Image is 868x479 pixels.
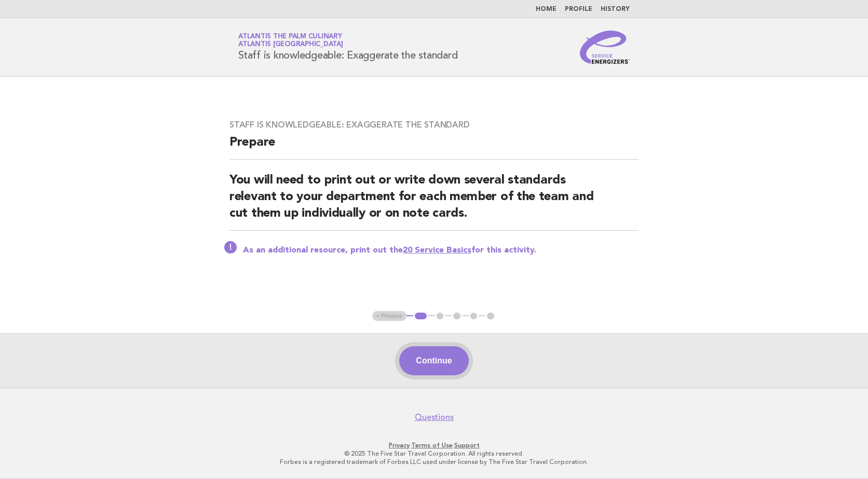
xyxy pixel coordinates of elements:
[565,6,592,12] a: Profile
[229,134,639,160] h2: Prepare
[389,442,410,449] a: Privacy
[403,246,471,255] a: 20 Service Basics
[454,442,480,449] a: Support
[243,245,639,256] p: As an additional resource, print out the for this activity.
[116,449,752,458] p: © 2025 The Five Star Travel Corporation. All rights reserved.
[415,412,454,422] a: Questions
[238,34,457,61] h1: Staff is knowledgeable: Exaggerate the standard
[229,172,639,231] h2: You will need to print out or write down several standards relevant to your department for each m...
[413,311,428,321] button: 1
[536,6,557,12] a: Home
[580,31,630,64] img: Service Energizers
[399,346,468,375] button: Continue
[229,120,639,130] h3: Staff is knowledgeable: Exaggerate the standard
[238,41,343,48] span: Atlantis [GEOGRAPHIC_DATA]
[116,441,752,449] p: · ·
[411,442,453,449] a: Terms of Use
[601,6,630,12] a: History
[116,458,752,466] p: Forbes is a registered trademark of Forbes LLC used under license by The Five Star Travel Corpora...
[238,33,343,48] a: Atlantis The Palm CulinaryAtlantis [GEOGRAPHIC_DATA]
